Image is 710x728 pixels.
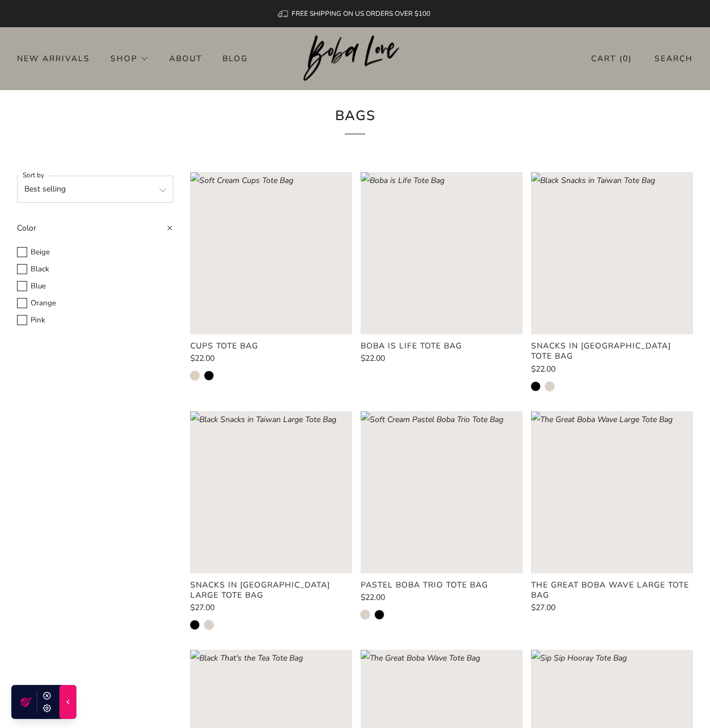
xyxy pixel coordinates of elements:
[361,580,523,590] a: Pastel Boba Trio Tote Bag
[531,172,693,334] a: Black Snacks in Taiwan Tote Bag Loading image: Black Snacks in Taiwan Tote Bag
[679,24,688,33] img: go_to_app.svg
[190,355,352,363] a: $22.00
[531,602,555,613] span: $27.00
[531,580,693,601] a: The Great Boba Wave Large Tote Bag
[623,53,628,64] items-count: 0
[190,353,215,364] span: $22.00
[531,580,689,601] product-card-title: The Great Boba Wave Large Tote Bag
[190,411,352,573] a: Black Snacks in Taiwan Large Tote Bag Loading image: Black Snacks in Taiwan Large Tote Bag
[452,67,483,74] div: Backlinks
[29,29,125,39] div: Domain: [DOMAIN_NAME]
[248,66,257,75] img: tab_keywords_by_traffic_grey.svg
[361,592,385,603] span: $22.00
[531,341,693,361] a: Snacks in [GEOGRAPHIC_DATA] Tote Bag
[655,49,693,68] a: Search
[17,280,173,293] label: Blue
[110,49,149,67] a: Shop
[18,29,27,39] img: website_grey.svg
[531,411,693,573] a: The Great Boba Wave Large Tote Bag Loading image: The Great Boba Wave Large Tote Bag
[223,49,248,67] a: Blog
[17,49,90,67] a: New Arrivals
[531,340,671,361] product-card-title: Snacks in [GEOGRAPHIC_DATA] Tote Bag
[17,314,173,327] label: Pink
[626,67,658,74] div: Site Audit
[303,35,407,82] a: Boba Love
[361,172,523,334] a: Boba is Life Tote Bag Loading image: Boba is Life Tote Bag
[440,66,449,75] img: tab_backlinks_grey.svg
[190,411,352,573] image-skeleton: Loading image: Black Snacks in Taiwan Large Tote Bag
[361,340,462,351] product-card-title: Boba is Life Tote Bag
[631,24,640,33] img: support.svg
[77,66,86,75] img: tab_domain_overview_orange.svg
[361,594,523,602] a: $22.00
[17,223,36,233] span: Color
[303,35,407,82] img: Boba Love
[531,365,693,373] a: $22.00
[361,341,523,351] a: Boba is Life Tote Bag
[361,411,523,573] a: Soft Cream Pastel Boba Trio Tote Bag Loading image: Soft Cream Pastel Boba Trio Tote Bag
[17,263,173,276] label: Black
[17,297,173,310] label: Orange
[361,580,488,590] product-card-title: Pastel Boba Trio Tote Bag
[531,172,693,334] image-skeleton: Loading image: Black Snacks in Taiwan Tote Bag
[190,602,215,613] span: $27.00
[190,580,330,601] product-card-title: Snacks in [GEOGRAPHIC_DATA] Large Tote Bag
[89,67,148,74] div: Domain Overview
[199,104,511,135] h1: Bags
[531,604,693,612] a: $27.00
[17,246,173,259] label: Beige
[361,353,385,364] span: $22.00
[260,67,326,74] div: Keywords by Traffic
[169,49,202,67] a: About
[32,18,55,27] div: v 4.0.25
[190,172,352,334] a: Soft Cream Cups Tote Bag Loading image: Soft Cream Cups Tote Bag
[292,9,430,18] span: FREE SHIPPING ON US ORDERS OVER $100
[361,411,523,573] image-skeleton: Loading image: Soft Cream Pastel Boba Trio Tote Bag
[361,355,523,363] a: $22.00
[531,364,555,374] span: $22.00
[17,220,173,244] summary: Color
[531,411,693,573] image-skeleton: Loading image: The Great Boba Wave Large Tote Bag
[361,172,523,334] image-skeleton: Loading image: Boba is Life Tote Bag
[591,49,632,68] a: Cart
[190,172,352,334] image-skeleton: Loading image: Soft Cream Cups Tote Bag
[190,580,352,601] a: Snacks in [GEOGRAPHIC_DATA] Large Tote Bag
[190,340,258,351] product-card-title: Cups Tote Bag
[18,18,27,27] img: logo_orange.svg
[655,24,664,33] img: setting.svg
[190,604,352,612] a: $27.00
[190,341,352,351] a: Cups Tote Bag
[614,66,623,75] img: tab_seo_analyzer_grey.svg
